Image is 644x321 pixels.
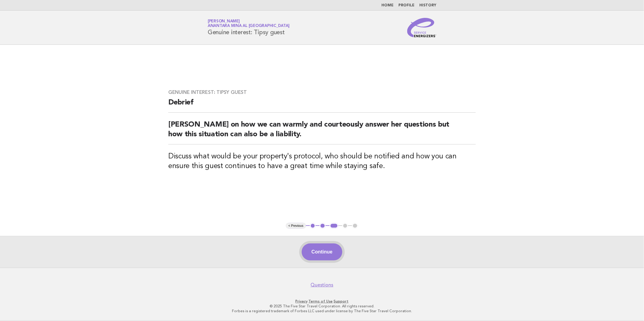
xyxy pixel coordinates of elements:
h2: Debrief [168,98,476,113]
button: 1 [310,223,316,229]
a: Profile [398,4,414,7]
button: 3 [330,223,338,229]
span: Anantara Mina al [GEOGRAPHIC_DATA] [208,24,290,28]
button: Continue [302,243,342,260]
h3: Discuss what would be your property's protocol, who should be notified and how you can ensure thi... [168,152,476,171]
a: Terms of Use [309,299,333,303]
a: Support [334,299,349,303]
a: Questions [311,282,334,288]
h3: Genuine interest: Tipsy guest [168,89,476,95]
button: 2 [320,223,326,229]
a: History [419,4,436,7]
a: Privacy [296,299,308,303]
p: Forbes is a registered trademark of Forbes LLC used under license by The Five Star Travel Corpora... [136,309,508,313]
button: < Previous [286,223,306,229]
a: Home [381,4,394,7]
h2: [PERSON_NAME] on how we can warmly and courteously answer her questions but how this situation ca... [168,120,476,144]
p: · · [136,299,508,304]
h1: Genuine interest: Tipsy guest [208,20,290,35]
img: Service Energizers [407,18,436,37]
a: [PERSON_NAME]Anantara Mina al [GEOGRAPHIC_DATA] [208,19,290,28]
p: © 2025 The Five Star Travel Corporation. All rights reserved. [136,304,508,309]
